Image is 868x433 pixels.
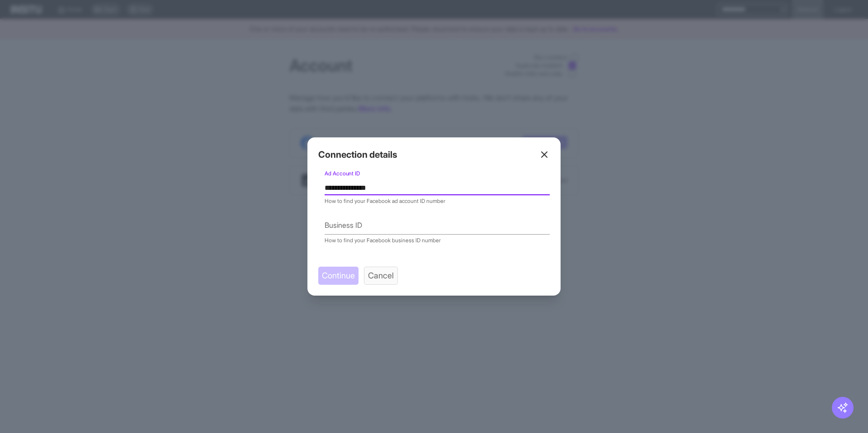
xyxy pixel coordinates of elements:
a: How to find your Facebook business ID number [325,237,441,244]
span: Cancel [368,269,394,282]
label: Ad Account ID [325,169,360,177]
span: You cannot perform this action [318,267,359,285]
h2: Connection details [318,148,397,161]
button: Cancel [364,267,398,285]
button: Continue [318,267,359,285]
span: Continue [322,269,355,282]
a: How to find your Facebook ad account ID number [325,198,445,204]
